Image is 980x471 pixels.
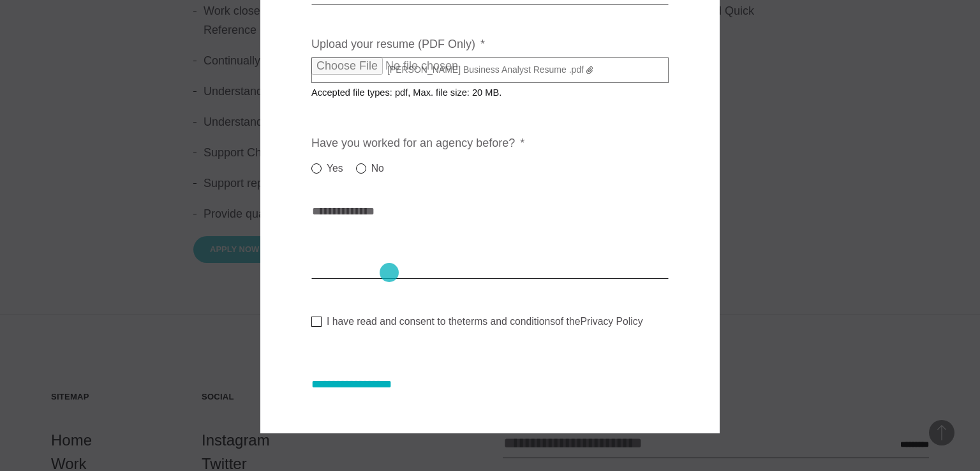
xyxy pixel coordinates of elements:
label: No [356,161,384,176]
label: [PERSON_NAME] Business Analyst Resume .pdf [311,57,669,83]
a: Privacy Policy [581,316,643,327]
label: I have read and consent to the of the [311,315,643,328]
label: Yes [311,161,343,176]
label: Have you worked for an agency before? [311,136,524,151]
label: Upload your resume (PDF Only) [311,37,485,52]
span: Accepted file types: pdf, Max. file size: 20 MB. [311,77,512,98]
a: terms and conditions [463,316,555,327]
